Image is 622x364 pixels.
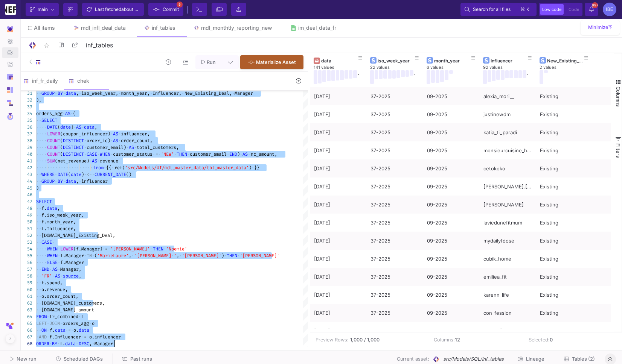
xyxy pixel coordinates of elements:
span: LOWER [47,131,60,137]
span: ···· [36,144,47,151]
span: , [76,178,79,184]
span: ·· [36,225,41,232]
span: · [118,130,121,137]
div: Last fetched [95,4,140,15]
span: · [150,90,152,97]
a: Navigation icon [2,59,18,69]
div: 39 [19,144,32,151]
div: . [414,70,415,84]
span: Scheduled DAGs [64,356,103,362]
span: ···· [79,164,90,171]
span: ·· [36,171,41,178]
span: · [240,151,242,158]
div: 37-2025 [370,88,419,105]
div: 44 [19,178,32,185]
span: data [47,205,57,211]
div: 37 [19,130,32,137]
span: ···· [69,164,79,171]
div: 53 [19,239,32,246]
span: DATE [47,124,58,130]
span: · [63,110,65,117]
div: New_Existing_Deal [547,58,584,64]
span: AS [129,144,134,150]
span: SUM [47,158,55,164]
span: · [181,90,184,97]
span: Code [569,7,579,12]
mat-icon: star_border [42,41,51,50]
span: Lineage [526,356,544,362]
div: [DATE] [314,106,362,123]
div: Existing [540,88,588,105]
span: DISTINCT [63,138,84,144]
div: . [527,70,528,84]
span: ·· [36,239,41,246]
span: 'NEW' [161,151,174,157]
div: 09-2025 [427,106,475,123]
span: ···· [36,158,47,164]
a: Navigation icon [2,36,18,47]
button: Low code [540,4,564,15]
div: cetokoko [483,160,532,177]
span: revenue [100,158,118,164]
span: AS [113,131,118,137]
span: k [526,5,529,14]
div: 37-2025 [370,232,419,250]
div: Existing [540,106,588,123]
span: total_customers, [137,144,179,150]
span: date [71,171,81,177]
span: · [79,90,81,97]
div: Existing [540,142,588,159]
div: 09-2025 [427,232,475,250]
div: Navigation icon [2,35,18,70]
span: ·· [36,117,41,124]
button: Run [195,55,222,69]
img: Navigation icon [7,39,13,45]
span: ·· [36,178,41,185]
div: 46 [19,191,32,198]
span: · [110,151,113,158]
span: · [110,137,113,144]
div: 92 values [483,65,540,70]
div: 49 [19,212,32,218]
span: · [104,164,106,171]
div: monsieurcuisine_healthy [483,142,532,159]
span: · [73,124,76,130]
div: [PERSON_NAME] [483,196,532,214]
span: f.Influencer, [41,226,76,232]
div: Existing [540,160,588,177]
img: Navigation icon [7,26,13,32]
div: 6 values [427,65,483,70]
a: Navigation icon [2,97,18,109]
span: · [111,164,114,171]
span: 'src/Models/UI/mdl_master_data/tbl_master_data' [125,165,249,171]
span: ) [81,171,84,177]
span: ( [68,171,71,177]
div: 141 values [314,65,370,70]
span: AS [65,111,70,117]
img: Navigation icon [7,113,14,120]
span: GROUP [41,178,55,184]
div: 37-2025 [370,142,419,159]
div: [DATE] [314,178,362,196]
button: Materialize Asset [240,55,303,69]
span: data [66,90,76,96]
span: ) [249,165,252,171]
span: · [84,171,87,178]
span: ···· [47,164,58,171]
span: COUNT [47,138,60,144]
span: · [187,151,190,158]
span: data [66,178,76,184]
span: date [60,124,71,130]
span: {{ [106,165,111,171]
span: AS [92,158,97,164]
div: 37-2025 [370,196,419,214]
button: main [26,3,59,16]
span: · [134,144,137,151]
span: · [89,158,92,164]
div: 41 [19,158,32,164]
span: customer_status [113,151,152,157]
span: ·· [36,90,41,97]
span: orders_agg [36,111,63,117]
span: CURRENT_DATE [95,171,126,177]
span: Manager [235,90,253,96]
